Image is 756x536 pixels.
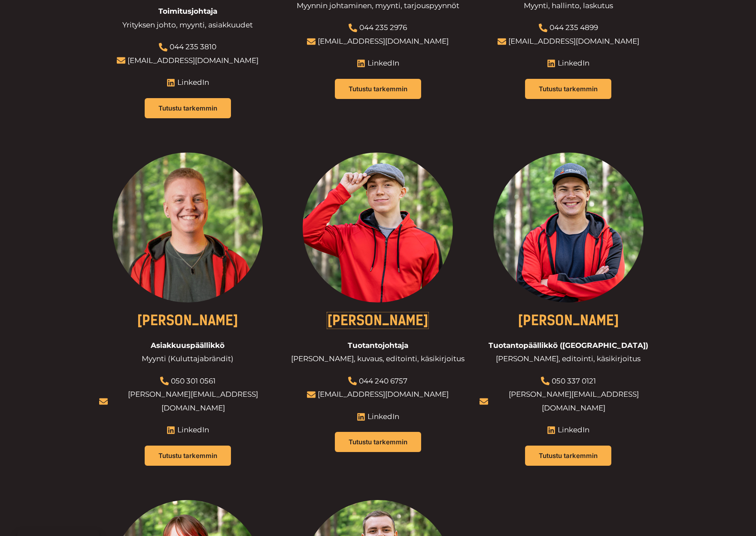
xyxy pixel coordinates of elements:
a: Tutustu tarkemmin [145,446,231,466]
a: [EMAIL_ADDRESS][DOMAIN_NAME] [318,390,449,398]
span: Toimitusjohtaja [158,5,217,18]
span: LinkedIn [556,57,589,70]
span: Yrityksen johto, myynti, asiakkuudet [122,18,253,32]
span: LinkedIn [175,423,209,437]
a: Tutustu tarkemmin [525,79,611,99]
a: Tutustu tarkemmin [335,432,421,452]
span: Tutustu tarkemmin [349,439,407,445]
span: Tuotantojohtaja [348,339,408,353]
span: LinkedIn [175,76,209,90]
a: LinkedIn [357,57,399,70]
span: LinkedIn [556,423,589,437]
a: [EMAIL_ADDRESS][DOMAIN_NAME] [318,37,449,45]
span: LinkedIn [365,57,399,70]
a: 044 235 2976 [359,23,407,32]
a: Tutustu tarkemmin [525,446,611,466]
a: 044 240 6757 [359,377,407,385]
a: [PERSON_NAME] [327,312,428,329]
span: [PERSON_NAME], kuvaus, editointi, käsikirjoitus [291,352,465,366]
span: Tutustu tarkemmin [158,105,217,111]
a: [PERSON_NAME] [518,312,619,329]
span: Asiakkuuspäällikkö [151,339,225,353]
a: [PERSON_NAME][EMAIL_ADDRESS][DOMAIN_NAME] [128,390,258,412]
a: 050 301 0561 [171,377,216,385]
a: [EMAIL_ADDRESS][DOMAIN_NAME] [508,37,639,45]
a: LinkedIn [357,410,399,424]
span: Tutustu tarkemmin [539,86,598,92]
a: LinkedIn [547,423,589,437]
a: LinkedIn [547,57,589,70]
a: [PERSON_NAME] [137,312,238,329]
span: Tuotantopäällikkö ([GEOGRAPHIC_DATA]) [489,339,648,353]
span: Tutustu tarkemmin [158,452,217,459]
a: LinkedIn [167,76,209,90]
a: 044 235 3810 [170,42,216,51]
span: Tutustu tarkemmin [349,86,407,92]
a: LinkedIn [167,423,209,437]
a: [EMAIL_ADDRESS][DOMAIN_NAME] [128,56,258,65]
span: [PERSON_NAME], editointi, käsikirjoitus [496,352,641,366]
a: 044 235 4899 [550,23,598,32]
span: LinkedIn [365,410,399,424]
a: Tutustu tarkemmin [335,79,421,99]
span: Myynti (Kuluttajabrändit) [142,352,234,366]
span: Tutustu tarkemmin [539,452,598,459]
a: [PERSON_NAME][EMAIL_ADDRESS][DOMAIN_NAME] [509,390,639,412]
a: Tutustu tarkemmin [145,98,231,118]
a: 050 337 0121 [552,377,596,385]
